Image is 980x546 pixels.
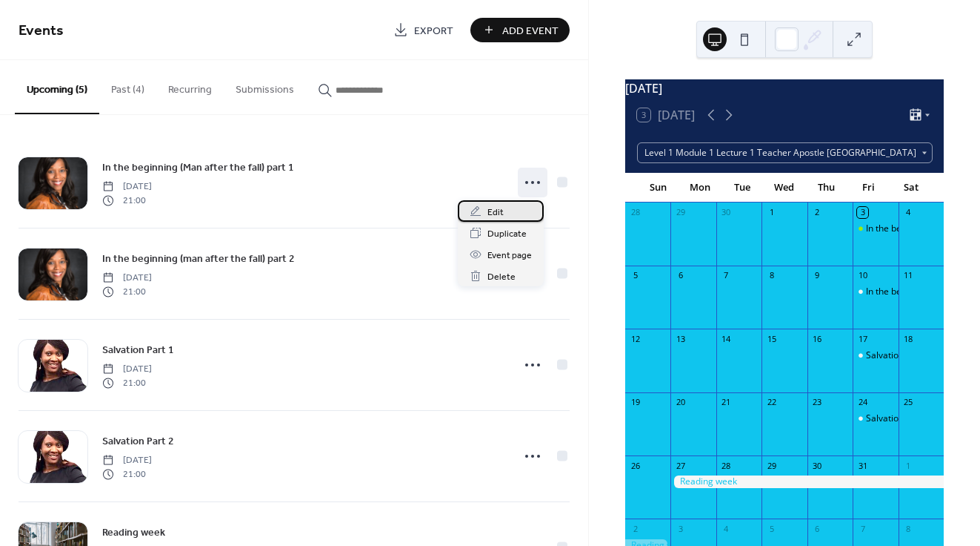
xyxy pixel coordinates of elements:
button: Add Event [470,18,570,42]
div: 14 [721,333,732,344]
div: 28 [721,460,732,471]
span: In the beginning (man after the fall) part 2 [102,251,295,267]
div: 6 [675,270,686,281]
div: Sat [890,173,932,203]
div: 13 [675,333,686,344]
div: Sun [637,173,679,203]
div: 2 [812,207,823,218]
div: [DATE] [625,79,944,97]
div: 10 [857,270,868,281]
span: In the beginning (Man after the fall) part 1 [102,160,294,176]
div: 25 [903,397,914,408]
div: 7 [721,270,732,281]
div: In the beginning (Man after the fall) part 1 [853,223,898,235]
span: 21:00 [102,194,152,207]
span: Event page [487,248,532,263]
div: Thu [805,173,847,203]
div: 28 [630,207,641,218]
div: 5 [630,270,641,281]
div: 18 [903,333,914,344]
div: 31 [857,460,868,471]
div: 29 [766,460,777,471]
div: Salvation Part 1 [866,349,930,362]
div: 17 [857,333,868,344]
div: 22 [766,397,777,408]
button: Past (4) [99,60,156,113]
div: 12 [630,333,641,344]
div: 3 [857,207,868,218]
div: 6 [812,523,823,534]
div: 23 [812,397,823,408]
div: 29 [675,207,686,218]
div: 7 [857,523,868,534]
span: Export [414,23,453,39]
div: In the beginning (man after the fall) part 2 [853,286,898,298]
span: 21:00 [102,285,152,298]
span: 21:00 [102,467,152,481]
a: In the beginning (Man after the fall) part 1 [102,159,294,176]
div: Wed [763,173,805,203]
span: 21:00 [102,376,152,389]
div: 3 [675,523,686,534]
span: Edit [487,205,504,220]
div: 24 [857,397,868,408]
span: [DATE] [102,454,152,467]
div: Salvation Part 2 [866,412,930,425]
a: Reading week [102,524,165,541]
span: Delete [487,269,516,285]
div: Fri [847,173,890,203]
div: 5 [766,523,777,534]
div: 27 [675,460,686,471]
a: In the beginning (man after the fall) part 2 [102,250,295,267]
a: Salvation Part 2 [102,432,174,450]
div: Salvation Part 2 [853,412,898,425]
div: 11 [903,270,914,281]
div: Reading week [670,476,944,488]
div: Tue [721,173,764,203]
div: 19 [630,397,641,408]
div: 2 [630,523,641,534]
span: Add Event [502,23,559,39]
span: [DATE] [102,363,152,376]
div: 16 [812,333,823,344]
div: 4 [903,207,914,218]
div: 8 [766,270,777,281]
div: 8 [903,523,914,534]
span: Duplicate [487,226,527,242]
div: 30 [721,207,732,218]
span: Reading week [102,525,165,541]
div: Mon [679,173,721,203]
button: Recurring [156,60,224,113]
div: 26 [630,460,641,471]
span: Events [19,16,64,45]
div: 21 [721,397,732,408]
div: 30 [812,460,823,471]
div: 4 [721,523,732,534]
span: [DATE] [102,180,152,194]
button: Submissions [224,60,306,113]
span: [DATE] [102,272,152,285]
div: 1 [903,460,914,471]
div: 9 [812,270,823,281]
a: Salvation Part 1 [102,341,174,358]
button: Upcoming (5) [15,60,99,114]
span: Salvation Part 2 [102,434,174,450]
div: 15 [766,333,777,344]
div: 1 [766,207,777,218]
div: Salvation Part 1 [853,349,898,362]
div: 20 [675,397,686,408]
span: Salvation Part 1 [102,343,174,358]
a: Export [382,18,464,42]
